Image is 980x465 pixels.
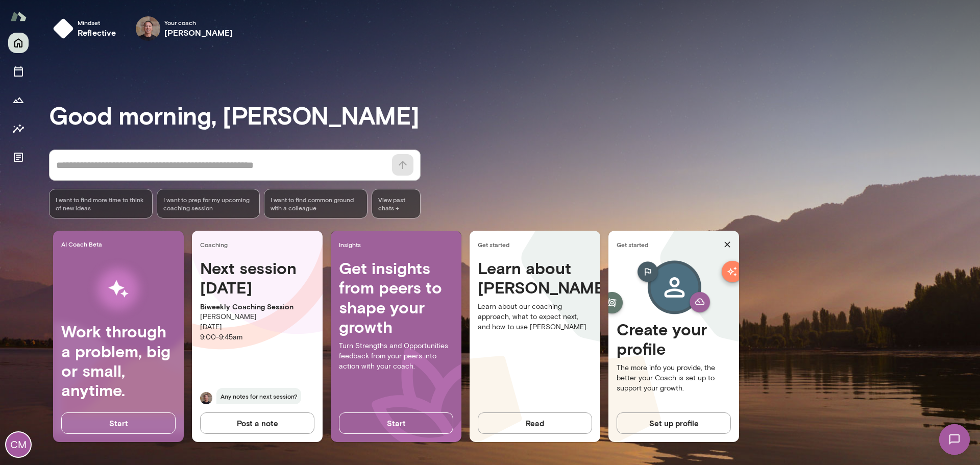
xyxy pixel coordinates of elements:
[200,258,314,298] h4: Next session [DATE]
[53,18,73,39] img: mindset
[136,16,160,41] img: Derrick Mar
[164,27,233,39] h6: [PERSON_NAME]
[271,195,361,212] span: I want to find common ground with a colleague
[8,33,29,53] button: Home
[200,240,318,249] span: Coaching
[617,320,731,359] h4: Create your profile
[8,90,29,110] button: Growth Plan
[164,18,233,27] span: Your coach
[621,258,727,320] img: Create profile
[6,432,31,457] div: CM
[129,12,240,45] div: Derrick MarYour coach[PERSON_NAME]
[73,257,164,322] img: AI Workflows
[617,412,731,434] button: Set up profile
[216,388,301,404] span: Any notes for next session?
[8,118,29,139] button: Insights
[200,332,314,342] p: 9:00 - 9:45am
[163,195,254,212] span: I want to prep for my upcoming coaching session
[617,363,731,394] p: The more info you provide, the better your Coach is set up to support your growth.
[10,7,27,26] img: Mento
[200,312,314,322] p: [PERSON_NAME]
[56,195,146,212] span: I want to find more time to think of new ideas
[478,258,592,298] h4: Learn about [PERSON_NAME]
[8,61,29,82] button: Sessions
[61,412,176,434] button: Start
[78,27,116,39] h6: reflective
[339,240,457,249] span: Insights
[339,341,453,372] p: Turn Strengths and Opportunities feedback from your peers into action with your coach.
[617,240,720,249] span: Get started
[339,258,453,337] h4: Get insights from peers to shape your growth
[8,147,29,167] button: Documents
[157,189,260,218] div: I want to prep for my upcoming coaching session
[478,240,596,249] span: Get started
[200,412,314,434] button: Post a note
[372,189,421,218] span: View past chats ->
[78,18,116,27] span: Mindset
[200,302,314,312] p: Biweekly Coaching Session
[478,302,592,332] p: Learn about our coaching approach, what to expect next, and how to use [PERSON_NAME].
[339,412,453,434] button: Start
[200,322,314,332] p: [DATE]
[478,412,592,434] button: Read
[61,322,176,400] h4: Work through a problem, big or small, anytime.
[49,189,153,218] div: I want to find more time to think of new ideas
[49,12,125,45] button: Mindsetreflective
[264,189,367,218] div: I want to find common ground with a colleague
[49,101,980,129] h3: Good morning, [PERSON_NAME]
[200,392,212,404] img: Derrick
[61,240,180,248] span: AI Coach Beta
